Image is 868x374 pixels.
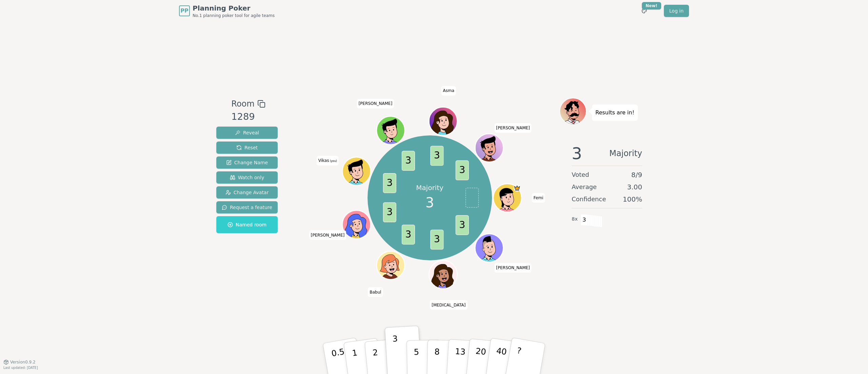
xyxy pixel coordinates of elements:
[456,161,469,181] span: 3
[494,263,532,273] span: Click to change your name
[572,216,578,223] span: 8 x
[329,160,337,163] span: (you)
[235,129,259,136] span: Reveal
[383,173,396,193] span: 3
[317,156,339,165] span: Click to change your name
[343,158,370,184] button: Click to change your avatar
[431,146,444,166] span: 3
[225,189,269,196] span: Change Avatar
[456,215,469,235] span: 3
[430,300,467,310] span: Click to change your name
[532,193,545,203] span: Click to change your name
[226,159,268,166] span: Change Name
[10,359,36,365] span: Version 0.9.2
[216,171,278,184] button: Watch only
[572,145,582,162] span: 3
[368,287,383,297] span: Click to change your name
[193,13,275,18] span: No.1 planning poker tool for agile teams
[580,214,588,226] span: 3
[609,145,642,162] span: Majority
[572,194,606,204] span: Confidence
[179,3,275,18] a: PPPlanning PokerNo.1 planning poker tool for agile teams
[216,216,278,233] button: Named room
[3,366,38,370] span: Last updated: [DATE]
[216,127,278,139] button: Reveal
[514,185,521,192] span: Femi is the host
[402,225,415,245] span: 3
[402,151,415,171] span: 3
[228,221,267,228] span: Named room
[595,108,634,117] p: Results are in!
[231,98,254,110] span: Room
[222,204,272,211] span: Request a feature
[664,5,689,17] a: Log in
[441,86,456,95] span: Click to change your name
[180,7,188,15] span: PP
[494,123,532,133] span: Click to change your name
[572,182,597,192] span: Average
[642,2,661,10] div: New!
[216,142,278,154] button: Reset
[627,182,642,192] span: 3.00
[231,110,265,124] div: 1289
[426,192,434,213] span: 3
[193,3,275,13] span: Planning Poker
[230,174,264,181] span: Watch only
[383,203,396,223] span: 3
[572,170,589,180] span: Voted
[216,156,278,169] button: Change Name
[431,230,444,250] span: 3
[216,186,278,199] button: Change Avatar
[392,334,400,371] p: 3
[309,230,347,240] span: Click to change your name
[638,5,650,17] button: New!
[216,201,278,213] button: Request a feature
[3,359,36,365] button: Version0.9.2
[623,194,642,204] span: 100 %
[416,183,443,192] p: Majority
[357,99,394,108] span: Click to change your name
[631,170,642,180] span: 8 / 9
[236,144,258,151] span: Reset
